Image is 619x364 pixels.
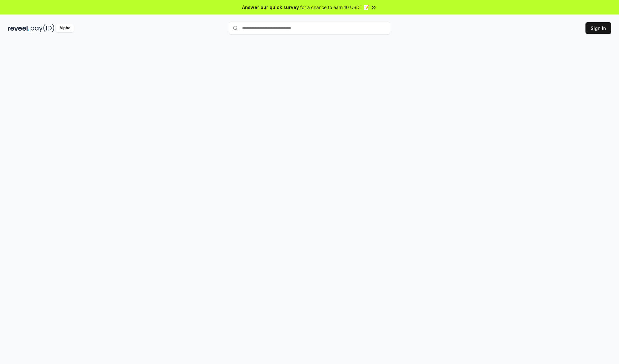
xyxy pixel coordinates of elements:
span: for a chance to earn 10 USDT 📝 [300,4,369,11]
button: Sign In [585,22,611,34]
span: Answer our quick survey [242,4,299,11]
img: reveel_dark [8,24,29,32]
img: pay_id [31,24,54,32]
div: Alpha [56,24,74,32]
